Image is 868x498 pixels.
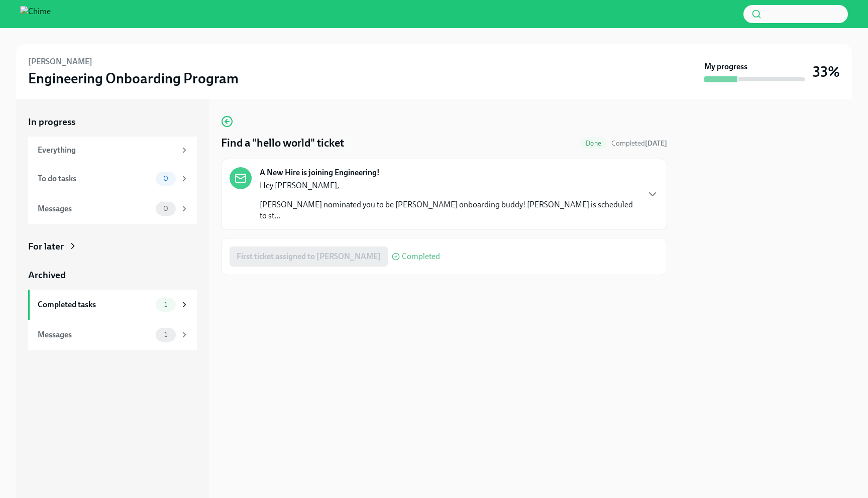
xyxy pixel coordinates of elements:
[28,240,64,253] div: For later
[221,136,344,151] h4: Find a "hello world" ticket
[38,203,152,214] div: Messages
[28,269,197,282] a: Archived
[28,56,92,67] h6: [PERSON_NAME]
[38,299,152,310] div: Completed tasks
[28,290,197,320] a: Completed tasks1
[611,139,667,148] span: Completed
[402,253,440,261] span: Completed
[28,320,197,350] a: Messages1
[645,139,667,148] strong: [DATE]
[813,63,840,81] h3: 33%
[28,137,197,164] a: Everything
[38,173,152,184] div: To do tasks
[28,115,197,129] a: In progress
[260,167,380,178] strong: A New Hire is joining Engineering!
[157,205,174,212] span: 0
[28,194,197,224] a: Messages0
[157,175,174,182] span: 0
[38,329,152,340] div: Messages
[704,61,747,72] strong: My progress
[20,6,51,22] img: Chime
[28,69,239,87] h3: Engineering Onboarding Program
[28,240,197,253] a: For later
[611,139,667,148] span: October 5th, 2025 09:18
[580,140,607,147] span: Done
[260,199,638,221] p: [PERSON_NAME] nominated you to be [PERSON_NAME] onboarding buddy! [PERSON_NAME] is scheduled to s...
[28,164,197,194] a: To do tasks0
[158,301,173,308] span: 1
[38,145,176,156] div: Everything
[158,331,173,338] span: 1
[260,180,638,191] p: Hey [PERSON_NAME],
